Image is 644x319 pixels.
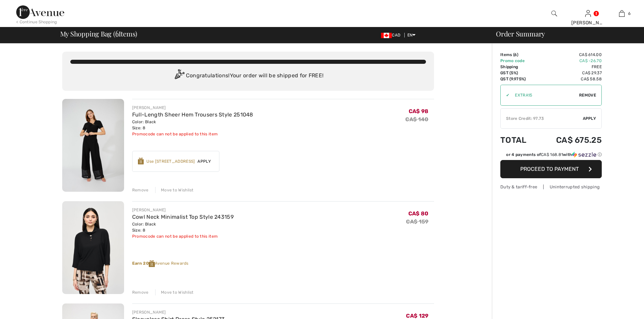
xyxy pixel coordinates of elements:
div: Order Summary [488,30,640,37]
span: CA$ 168.81 [541,152,563,157]
input: Promo code [509,85,579,105]
div: Duty & tariff-free | Uninterrupted shipping [500,184,602,190]
td: CA$ -26.70 [537,58,602,64]
span: CAD [381,33,403,37]
a: Cowl Neck Minimalist Top Style 243159 [132,214,234,220]
span: CA$ 98 [409,108,429,114]
td: Free [537,64,602,70]
div: Use [STREET_ADDRESS] [146,158,195,164]
div: Congratulations! Your order will be shipped for FREE! [70,69,426,83]
div: [PERSON_NAME] [571,19,604,26]
td: CA$ 675.25 [537,129,602,152]
div: ✔ [501,92,509,98]
div: Store Credit: 97.73 [501,115,583,122]
strong: Earn 20 [132,261,155,266]
div: Promocode can not be applied to this item [132,233,234,239]
a: 6 [605,9,638,18]
a: Full-Length Sheer Hem Trousers Style 251048 [132,111,253,118]
span: EN [407,33,416,37]
s: CA$ 159 [406,218,428,225]
div: Avenue Rewards [132,260,434,267]
td: QST (9.975%) [500,76,537,82]
span: Remove [579,92,596,98]
img: Full-Length Sheer Hem Trousers Style 251048 [62,99,124,192]
button: Proceed to Payment [500,160,602,178]
img: Cowl Neck Minimalist Top Style 243159 [62,201,124,294]
img: search the website [551,9,557,18]
img: My Info [585,9,591,18]
span: Proceed to Payment [520,166,579,172]
img: My Bag [619,9,625,18]
div: Color: Black Size: 8 [132,119,253,131]
span: Apply [195,158,214,164]
div: or 4 payments of with [506,152,602,158]
span: CA$ 129 [406,313,428,319]
span: CA$ 80 [408,210,429,217]
div: < Continue Shopping [16,19,57,25]
td: Shipping [500,64,537,70]
span: Apply [583,115,596,122]
a: Sign In [585,10,591,17]
div: Move to Wishlist [155,187,194,193]
div: [PERSON_NAME] [132,105,253,111]
div: Remove [132,187,149,193]
td: CA$ 29.37 [537,70,602,76]
span: 6 [115,29,119,37]
td: CA$ 58.58 [537,76,602,82]
div: or 4 payments ofCA$ 168.81withSezzle Click to learn more about Sezzle [500,152,602,160]
div: Color: Black Size: 8 [132,221,234,233]
img: Canadian Dollar [381,33,392,38]
span: My Shopping Bag ( Items) [60,30,138,37]
td: Promo code [500,58,537,64]
img: Reward-Logo.svg [149,260,155,267]
div: Move to Wishlist [155,289,194,295]
img: 1ère Avenue [16,5,64,19]
td: Items ( ) [500,52,537,58]
td: Total [500,129,537,152]
s: CA$ 140 [405,116,428,123]
img: Congratulation2.svg [172,69,186,83]
span: 6 [628,10,630,17]
td: CA$ 614.00 [537,52,602,58]
img: Reward-Logo.svg [138,158,144,164]
div: Remove [132,289,149,295]
td: GST (5%) [500,70,537,76]
img: Sezzle [572,152,596,158]
div: [PERSON_NAME] [132,207,234,213]
span: 6 [514,52,517,57]
div: [PERSON_NAME] [132,309,225,315]
div: Promocode can not be applied to this item [132,131,253,137]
